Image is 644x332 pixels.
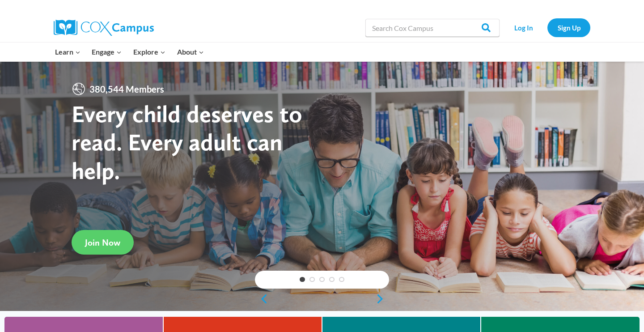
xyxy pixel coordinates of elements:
a: previous [255,294,268,304]
a: next [376,294,389,304]
nav: Secondary Navigation [504,18,590,37]
span: About [177,46,204,58]
span: Engage [92,46,122,58]
span: Join Now [85,237,120,248]
input: Search Cox Campus [365,19,500,37]
a: 1 [300,277,305,282]
span: Explore [133,46,165,58]
a: 5 [339,277,344,282]
span: 380,544 Members [86,82,168,96]
a: 3 [319,277,325,282]
a: Sign Up [547,18,590,37]
span: Learn [55,46,80,58]
nav: Primary Navigation [49,43,209,61]
a: 4 [329,277,335,282]
div: content slider buttons [255,290,389,308]
a: 2 [309,277,315,282]
img: Cox Campus [54,20,154,36]
a: Log In [504,18,543,37]
a: Join Now [72,230,134,255]
strong: Every child deserves to read. Every adult can help. [72,99,302,185]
